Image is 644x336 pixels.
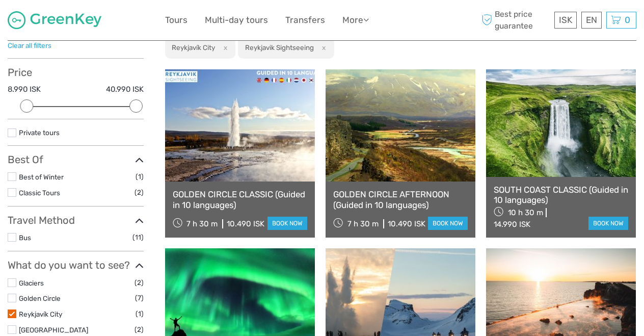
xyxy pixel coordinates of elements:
[136,171,144,183] span: (1)
[428,217,468,230] a: book now
[508,208,543,217] span: 10 h 30 m
[494,185,628,205] a: SOUTH COAST CLASSIC (Guided in 10 languages)
[14,18,115,26] p: We're away right now. Please check back later!
[388,219,425,228] div: 10.490 ISK
[135,324,144,335] span: (2)
[285,13,325,28] a: Transfers
[8,153,144,166] h3: Best Of
[186,219,218,228] span: 7 h 30 m
[165,13,187,28] a: Tours
[19,128,60,137] a: Private tours
[135,187,144,198] span: (2)
[19,326,88,334] a: [GEOGRAPHIC_DATA]
[623,15,632,25] span: 0
[172,43,215,51] h2: Reykjavík City
[132,231,144,243] span: (11)
[8,259,144,271] h3: What do you want to see?
[267,217,307,230] a: book now
[559,15,572,25] span: ISK
[347,219,379,228] span: 7 h 30 m
[217,42,230,53] button: x
[106,84,144,95] label: 40.990 ISK
[588,217,628,230] a: book now
[8,11,101,29] img: 1287-122375c5-1c4a-481d-9f75-0ef7bf1191bb_logo_small.jpg
[227,219,264,228] div: 10.490 ISK
[333,189,468,210] a: GOLDEN CIRCLE AFTERNOON (Guided in 10 languages)
[205,13,268,28] a: Multi-day tours
[173,189,307,210] a: GOLDEN CIRCLE CLASSIC (Guided in 10 languages)
[135,292,144,304] span: (7)
[19,173,64,181] a: Best of Winter
[19,189,60,197] a: Classic Tours
[19,294,61,302] a: Golden Circle
[8,214,144,226] h3: Travel Method
[342,13,369,28] a: More
[315,42,329,53] button: x
[494,220,530,229] div: 14.990 ISK
[117,16,129,28] button: Open LiveChat chat widget
[8,66,144,79] h3: Price
[19,310,62,318] a: Reykjavík City
[19,234,31,242] a: Bus
[136,308,144,320] span: (1)
[245,43,314,51] h2: Reykjavik Sightseeing
[479,9,552,31] span: Best price guarantee
[8,41,51,49] a: Clear all filters
[19,279,44,287] a: Glaciers
[135,277,144,289] span: (2)
[8,84,41,95] label: 8.990 ISK
[581,12,602,29] div: EN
